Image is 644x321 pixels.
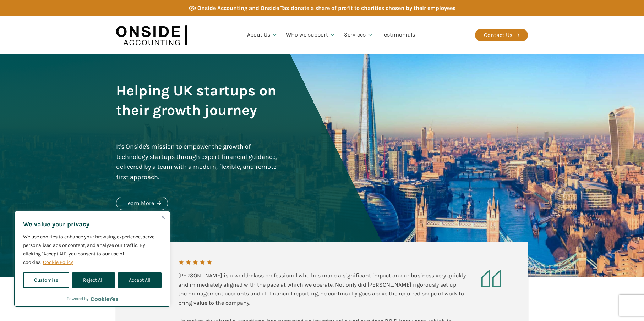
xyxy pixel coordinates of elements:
div: Onside Accounting and Onside Tax donate a share of profit to charities chosen by their employees [197,4,455,13]
h1: Helping UK startups on their growth journey [116,81,281,120]
button: Reject All [72,272,115,288]
a: Contact Us [475,29,528,41]
a: Who we support [282,23,340,47]
a: Learn More [116,197,168,210]
div: We value your privacy [14,211,170,307]
a: Visit CookieYes website [91,297,118,301]
img: Onside Accounting [116,22,187,49]
button: Close [159,213,167,221]
img: Close [162,216,165,219]
div: Powered by [67,295,118,302]
div: It's Onside's mission to empower the growth of technology startups through expert financial guida... [116,142,281,182]
div: Learn More [125,199,154,208]
button: Customise [23,272,69,288]
a: About Us [243,23,282,47]
a: Testimonials [377,23,419,47]
p: We use cookies to enhance your browsing experience, serve personalised ads or content, and analys... [23,233,162,267]
a: Services [340,23,377,47]
p: We value your privacy [23,220,162,228]
a: Cookie Policy [43,259,73,266]
div: Contact Us [484,31,512,40]
button: Accept All [118,272,162,288]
